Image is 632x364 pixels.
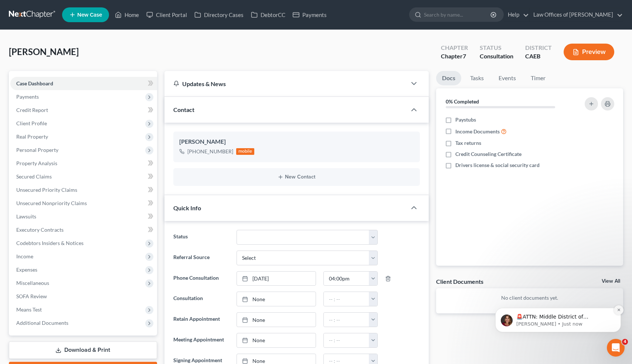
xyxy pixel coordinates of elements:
div: CAEB [525,52,552,61]
a: Property Analysis [10,157,157,170]
span: Quick Info [173,204,201,211]
div: Status [480,44,513,52]
a: None [237,333,315,347]
label: Consultation [170,292,233,306]
div: Updates & News [173,80,398,88]
span: Unsecured Priority Claims [16,187,77,193]
a: SOFA Review [10,290,157,303]
span: Drivers license & social security card [455,161,540,169]
input: -- : -- [324,272,369,286]
span: New Case [77,12,102,18]
span: Secured Claims [16,173,52,180]
span: 7 [463,52,466,59]
div: message notification from Katie, Just now. 🚨ATTN: Middle District of Florida The court has added ... [11,47,137,71]
p: Message from Katie, sent Just now [32,59,128,66]
label: Status [170,230,233,245]
input: -- : -- [324,313,369,327]
span: Executory Contracts [16,227,64,233]
span: Income [16,253,33,259]
span: Additional Documents [16,320,68,326]
a: Unsecured Nonpriority Claims [10,197,157,210]
span: Case Dashboard [16,80,53,86]
span: SOFA Review [16,293,47,299]
span: Codebtors Insiders & Notices [16,240,84,246]
span: [PERSON_NAME] [9,46,79,57]
span: Miscellaneous [16,280,49,286]
a: Tasks [464,71,490,85]
div: mobile [236,148,255,155]
span: Client Profile [16,120,47,126]
div: [PHONE_NUMBER] [187,148,233,155]
a: Unsecured Priority Claims [10,183,157,197]
a: Client Portal [143,8,191,21]
span: Contact [173,106,194,113]
label: Phone Consultation [170,271,233,286]
a: DebtorCC [247,8,289,21]
a: Directory Cases [191,8,247,21]
div: Consultation [480,52,513,61]
div: Chapter [441,44,468,52]
a: Secured Claims [10,170,157,183]
a: None [237,313,315,327]
button: New Contact [179,174,414,180]
input: -- : -- [324,292,369,306]
img: Profile image for Katie [17,53,28,65]
span: Income Documents [455,128,500,135]
input: Search by name... [424,8,492,21]
iframe: Intercom live chat [607,339,625,357]
div: [PERSON_NAME] [179,137,414,146]
div: District [525,44,552,52]
span: Real Property [16,133,48,140]
span: Property Analysis [16,160,57,166]
span: Tax returns [455,139,481,147]
span: Unsecured Nonpriority Claims [16,200,87,206]
p: No client documents yet. [442,294,617,302]
a: Lawsuits [10,210,157,223]
strong: 0% Completed [446,98,479,105]
label: Referral Source [170,251,233,265]
a: Credit Report [10,103,157,117]
a: Docs [436,71,461,85]
div: Client Documents [436,278,483,285]
input: -- : -- [324,333,369,347]
a: Events [493,71,522,85]
span: Payments [16,93,39,100]
label: Retain Appointment [170,312,233,327]
span: Credit Report [16,107,48,113]
span: Lawsuits [16,213,36,220]
p: 🚨ATTN: Middle District of [US_STATE] The court has added a new Credit Counseling Field that we ne... [32,52,128,59]
span: Means Test [16,306,42,313]
a: None [237,292,315,306]
a: Executory Contracts [10,223,157,237]
a: Payments [289,8,330,21]
label: Meeting Appointment [170,333,233,348]
span: Credit Counseling Certificate [455,150,521,158]
span: Paystubs [455,116,476,123]
a: Download & Print [9,341,157,359]
button: Dismiss notification [130,44,139,54]
a: Timer [525,71,551,85]
span: Personal Property [16,147,58,153]
a: Case Dashboard [10,77,157,90]
a: [DATE] [237,272,315,286]
span: 4 [622,339,628,345]
div: Chapter [441,52,468,61]
a: Help [504,8,529,21]
span: Expenses [16,266,37,273]
iframe: Intercom notifications message [484,261,632,344]
a: Law Offices of [PERSON_NAME] [530,8,623,21]
a: Home [111,8,143,21]
button: Preview [564,44,614,60]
